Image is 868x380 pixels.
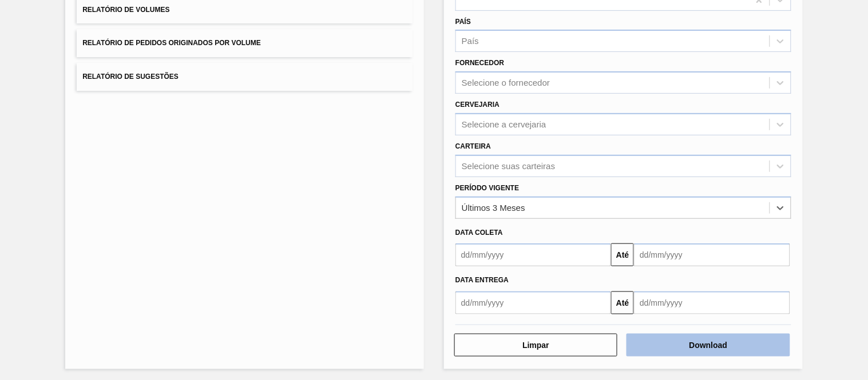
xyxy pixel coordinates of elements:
div: Selecione o fornecedor [462,78,550,88]
label: Fornecedor [455,59,504,67]
span: Data entrega [455,276,509,284]
span: Relatório de Pedidos Originados por Volume [82,39,261,47]
button: Relatório de Pedidos Originados por Volume [77,29,413,57]
div: Selecione a cervejaria [462,119,546,129]
button: Download [627,334,790,357]
label: Carteira [455,142,491,150]
button: Até [611,243,634,266]
button: Limpar [454,334,617,357]
div: País [462,37,479,46]
input: dd/mm/yyyy [455,291,611,314]
button: Até [611,291,634,314]
span: Relatório de Volumes [82,6,169,14]
span: Data coleta [455,229,503,237]
input: dd/mm/yyyy [455,243,611,266]
label: País [455,18,471,26]
button: Relatório de Sugestões [77,63,413,91]
div: Últimos 3 Meses [462,203,525,213]
label: Período Vigente [455,184,519,192]
input: dd/mm/yyyy [634,291,790,314]
div: Selecione suas carteiras [462,161,555,171]
input: dd/mm/yyyy [634,243,790,266]
label: Cervejaria [455,101,500,109]
span: Relatório de Sugestões [82,73,179,81]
